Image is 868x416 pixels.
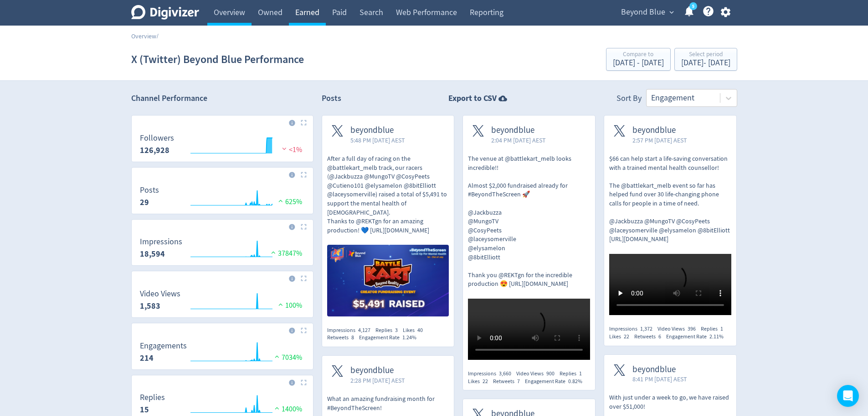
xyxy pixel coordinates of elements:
img: positive-performance.svg [272,405,282,411]
strong: 15 [140,404,149,415]
h1: X (Twitter) Beyond Blue Performance [131,45,304,74]
a: 5 [689,2,697,10]
img: positive-performance.svg [276,301,285,308]
img: positive-performance.svg [269,249,278,256]
div: Impressions [609,325,657,333]
dt: Impressions [140,237,182,247]
img: negative-performance.svg [280,145,289,152]
span: 22 [624,333,629,340]
span: Beyond Blue [621,5,665,20]
span: beyondblue [632,125,687,136]
span: 2.11% [709,333,724,340]
div: Sort By [616,93,642,107]
div: Open Intercom Messenger [837,385,859,407]
div: Engagement Rate [525,378,587,385]
img: Placeholder [301,224,307,230]
div: Likes [609,333,634,341]
svg: Engagements 214 [135,342,309,366]
div: [DATE] - [DATE] [613,59,664,67]
dt: Engagements [140,341,187,351]
dt: Followers [140,133,174,143]
a: beyondblue2:57 PM [DATE] AEST$66 can help start a life-saving conversation with a trained mental ... [604,116,736,318]
img: Placeholder [301,327,307,333]
div: Likes [403,326,428,334]
img: positive-performance.svg [272,353,282,360]
div: Likes [468,378,493,385]
div: Replies [701,325,728,333]
span: beyondblue [491,125,546,136]
span: 0.82% [568,378,582,385]
span: beyondblue [632,364,687,375]
strong: 214 [140,353,154,363]
span: 6 [658,333,661,340]
img: Placeholder [301,275,307,281]
p: After a full day of racing on the @battlekart_melb track, our racers (@Jackbuzza @MungoTV @CosyPe... [327,154,449,235]
span: 37847% [269,249,302,258]
svg: Video Views 1,583 [135,290,309,314]
span: <1% [280,145,302,154]
div: Impressions [468,370,516,378]
span: 2:57 PM [DATE] AEST [632,136,687,145]
div: Compare to [613,51,664,59]
a: beyondblue5:48 PM [DATE] AESTAfter a full day of racing on the @battlekart_melb track, our racers... [322,116,454,319]
dt: Replies [140,392,165,403]
span: 7 [517,378,520,385]
span: 8:41 PM [DATE] AEST [632,374,687,384]
span: 1.24% [402,334,416,341]
img: Placeholder [301,120,307,126]
div: Video Views [516,370,560,378]
span: 7034% [272,353,302,362]
span: 8 [351,334,354,341]
span: 4,127 [358,326,370,334]
text: 5 [692,3,694,10]
span: 1400% [272,405,302,414]
span: 22 [483,378,488,385]
strong: 18,594 [140,248,165,259]
img: positive-performance.svg [276,197,285,204]
svg: Posts 29 [135,186,309,210]
div: Replies [560,370,587,378]
button: Compare to[DATE] - [DATE] [606,48,671,71]
div: [DATE] - [DATE] [681,59,730,67]
span: 396 [688,325,696,332]
strong: Export to CSV [448,93,497,104]
span: 3 [395,326,398,334]
span: 1 [720,325,723,332]
span: expand_more [668,8,676,16]
p: The venue at @battlekart_melb looks incredible!! Almost $2,000 fundraised already for #BeyondTheS... [468,154,590,289]
span: 5:48 PM [DATE] AEST [350,136,405,145]
span: beyondblue [350,125,405,136]
dt: Posts [140,185,159,195]
svg: Impressions 18,594 [135,237,309,262]
span: 900 [546,370,555,377]
span: beyondblue [350,365,405,376]
h2: Channel Performance [131,93,313,104]
p: $66 can help start a life-saving conversation with a trained mental health counsellor! The @battl... [609,154,731,244]
button: Select period[DATE]- [DATE] [674,48,737,71]
span: 2:28 PM [DATE] AEST [350,376,405,385]
div: Retweets [327,334,359,342]
strong: 126,928 [140,145,169,156]
span: / [156,32,159,40]
div: Video Views [657,325,701,333]
strong: 29 [140,197,149,208]
strong: 1,583 [140,300,160,311]
span: 1,372 [640,325,652,332]
svg: Followers 126,928 [135,134,309,158]
span: 40 [417,326,423,334]
a: beyondblue2:04 PM [DATE] AESTThe venue at @battlekart_melb looks incredible!! Almost $2,000 fundr... [463,116,595,363]
h2: Posts [322,93,341,107]
div: Retweets [634,333,666,341]
div: Engagement Rate [666,333,729,341]
dt: Video Views [140,289,180,299]
span: 3,660 [499,370,511,377]
button: Beyond Blue [618,5,676,20]
img: Placeholder [301,379,307,385]
span: 625% [276,197,302,206]
span: 2:04 PM [DATE] AEST [491,136,546,145]
img: Placeholder [301,172,307,178]
div: Engagement Rate [359,334,421,342]
div: Impressions [327,326,375,334]
div: Replies [375,326,403,334]
div: Retweets [493,378,525,385]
